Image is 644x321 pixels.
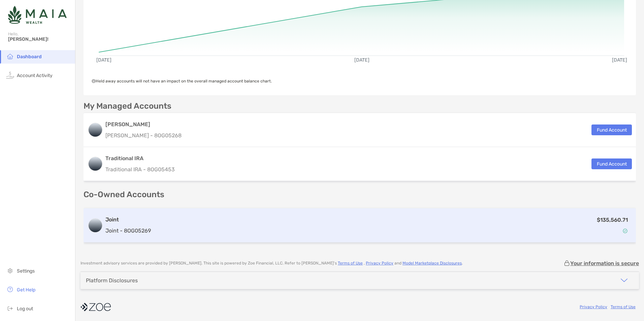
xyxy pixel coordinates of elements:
a: Privacy Policy [366,261,393,265]
a: Model Marketplace Disclosures [402,261,462,265]
p: My Managed Accounts [84,102,171,110]
button: Fund Account [591,124,632,135]
span: Held away accounts will not have an impact on the overall managed account balance chart. [92,79,272,83]
img: logo account [89,157,102,171]
p: Your information is secure [570,260,639,266]
a: Terms of Use [338,261,363,265]
p: $135,560.71 [597,216,628,224]
img: logout icon [6,304,14,312]
img: settings icon [6,266,14,275]
h3: [PERSON_NAME] [105,120,182,129]
button: Fund Account [591,158,632,169]
p: Investment advisory services are provided by [PERSON_NAME] . This site is powered by Zoe Financia... [80,261,463,266]
p: Co-Owned Accounts [84,190,636,199]
img: Account Status icon [623,228,627,233]
span: Settings [17,268,35,274]
img: activity icon [6,71,14,79]
img: household icon [6,52,14,60]
img: company logo [80,299,111,315]
img: get-help icon [6,285,14,293]
text: [DATE] [354,57,369,63]
img: icon arrow [620,276,628,284]
a: Terms of Use [611,305,636,309]
p: [PERSON_NAME] - 8OG05268 [105,131,182,140]
div: Platform Disclosures [86,277,138,284]
span: [PERSON_NAME]! [8,36,71,42]
h3: Joint [105,216,151,224]
p: Traditional IRA - 8OG05453 [105,165,175,174]
text: [DATE] [96,57,111,63]
span: Dashboard [17,54,42,60]
p: Joint - 8OG05269 [105,226,151,235]
span: Log out [17,306,33,312]
img: logo account [89,123,102,137]
a: Privacy Policy [580,305,607,309]
h3: Traditional IRA [105,154,175,163]
img: Zoe Logo [8,3,67,27]
span: Get Help [17,287,35,293]
text: [DATE] [612,57,627,63]
span: Account Activity [17,73,53,78]
img: logo account [89,219,102,232]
